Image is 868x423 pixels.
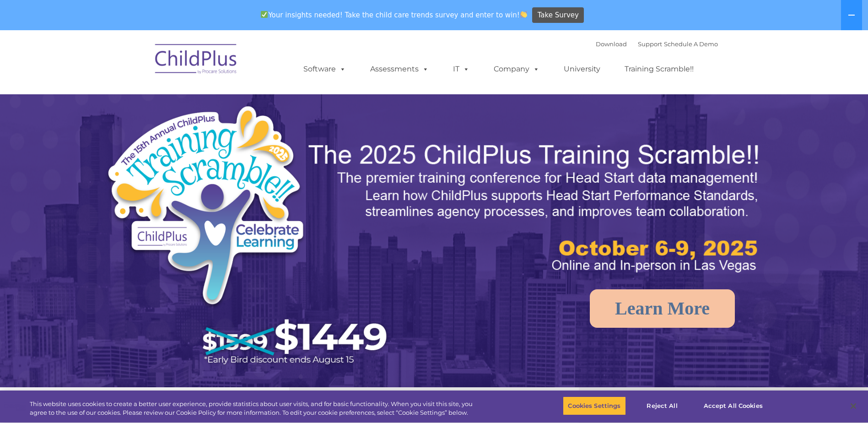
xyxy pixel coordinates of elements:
[485,60,549,78] a: Company
[257,6,531,24] span: Your insights needed! Take the child care trends survey and enter to win!
[634,396,691,416] button: Reject All
[590,289,735,328] a: Learn More
[127,60,155,67] span: Last name
[596,40,627,48] a: Download
[538,7,579,23] span: Take Survey
[699,396,768,416] button: Accept All Cookies
[563,396,625,416] button: Cookies Settings
[615,60,703,78] a: Training Scramble!!
[596,40,718,48] font: |
[520,11,527,18] img: 👏
[532,7,584,23] a: Take Survey
[361,60,438,78] a: Assessments
[151,38,242,83] img: ChildPlus by Procare Solutions
[261,11,268,18] img: ✅
[555,60,609,78] a: University
[843,396,863,416] button: Close
[444,60,479,78] a: IT
[664,40,718,48] a: Schedule A Demo
[127,98,166,105] span: Phone number
[30,400,477,418] div: This website uses cookies to create a better user experience, provide statistics about user visit...
[638,40,662,48] a: Support
[294,60,355,78] a: Software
